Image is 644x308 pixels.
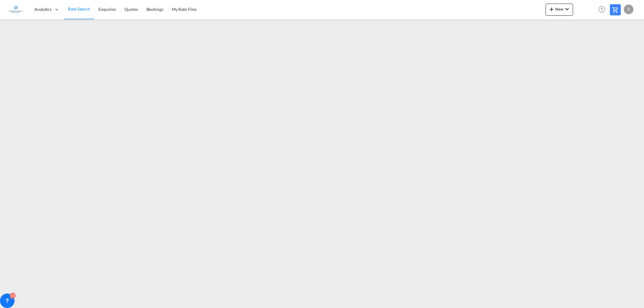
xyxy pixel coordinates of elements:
button: icon-plus 400-fgNewicon-chevron-down [546,4,573,16]
span: Help [597,4,607,14]
span: Rate Search [68,6,90,11]
img: e1326340b7c511ef854e8d6a806141ad.jpg [9,3,23,16]
span: Bookings [146,7,163,12]
span: Enquiries [98,7,116,12]
span: My Rate Files [172,7,197,12]
div: F [624,5,633,14]
span: Quotes [124,7,138,12]
md-icon: icon-plus 400-fg [548,5,555,13]
span: New [548,7,571,11]
span: Analytics [34,6,52,12]
div: Help [597,4,610,15]
md-icon: icon-chevron-down [563,5,571,13]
